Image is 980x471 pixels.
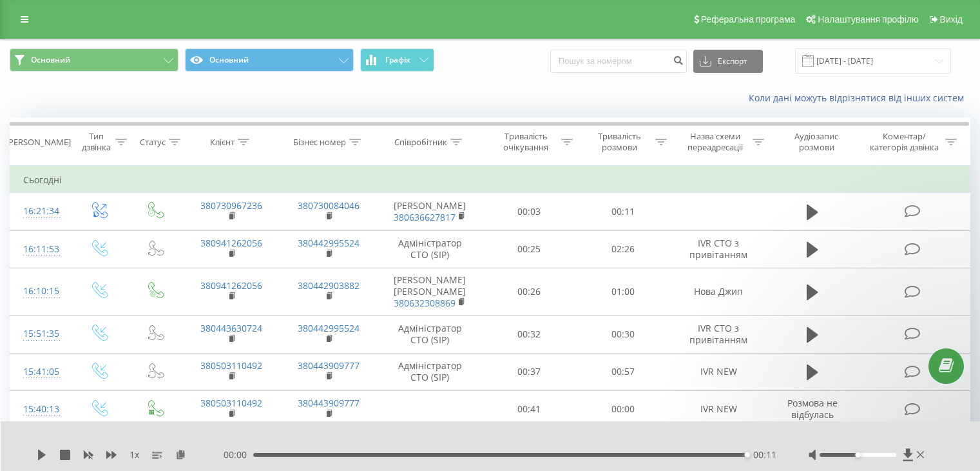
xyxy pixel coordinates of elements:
span: Графік [385,55,410,65]
td: 00:26 [483,268,576,316]
div: Аудіозапис розмови [779,131,854,153]
div: 15:40:13 [23,397,57,422]
td: IVR NEW [669,390,767,428]
span: 00:11 [753,448,776,461]
div: Статус [140,137,166,148]
td: 00:03 [483,193,576,230]
a: 380636627817 [394,211,456,223]
a: Коли дані можуть відрізнятися вiд інших систем [749,92,970,104]
a: 380503110492 [200,359,262,372]
div: Тривалість очікування [494,131,559,153]
a: 380503110492 [200,397,262,409]
div: Співробітник [394,137,447,148]
div: 15:51:35 [23,321,57,346]
button: Експорт [693,50,763,73]
td: Адміністратор СТО (SIP) [378,353,483,390]
span: Налаштування профілю [818,14,918,25]
td: 02:26 [576,230,669,268]
input: Пошук за номером [550,50,687,73]
div: Тип дзвінка [81,131,111,153]
td: 00:25 [483,230,576,268]
div: Accessibility label [745,452,750,457]
td: IVR СТО з привітанням [669,316,767,353]
td: 00:41 [483,390,576,428]
td: 00:37 [483,353,576,390]
td: 00:32 [483,316,576,353]
td: [PERSON_NAME] [378,193,483,230]
a: 380443909777 [298,397,360,409]
a: 380442903882 [298,279,360,292]
div: Клієнт [210,137,235,148]
button: Графік [360,48,434,72]
a: 380632308869 [394,297,456,309]
td: 00:57 [576,353,669,390]
a: 380442995524 [298,322,360,334]
div: Назва схеми переадресації [682,131,749,153]
td: Сьогодні [10,167,970,193]
iframe: Intercom live chat [936,398,967,429]
button: Основний [10,48,178,72]
div: 15:41:05 [23,359,57,385]
a: 380443909777 [298,359,360,372]
td: Адміністратор СТО (SIP) [378,316,483,353]
td: 00:00 [576,390,669,428]
a: 380730084046 [298,199,360,212]
span: Вихід [940,14,963,25]
span: Основний [31,55,70,65]
td: 00:30 [576,316,669,353]
td: IVR NEW [669,353,767,390]
div: Коментар/категорія дзвінка [867,131,942,153]
span: 00:00 [224,448,253,461]
a: 380730967236 [200,199,262,212]
a: 380941262056 [200,237,262,249]
td: Адміністратор СТО (SIP) [378,230,483,268]
button: Основний [185,48,354,72]
div: 16:11:53 [23,237,57,262]
div: Тривалість розмови [588,131,652,153]
td: IVR СТО з привітанням [669,230,767,268]
td: 01:00 [576,268,669,316]
a: 380941262056 [200,279,262,292]
div: 16:21:34 [23,199,57,224]
div: 16:10:15 [23,279,57,304]
a: 380442995524 [298,237,360,249]
td: [PERSON_NAME] [PERSON_NAME] [378,268,483,316]
div: Accessibility label [855,452,860,457]
span: 1 x [130,448,139,461]
div: Бізнес номер [293,137,346,148]
span: Реферальна програма [701,14,796,25]
span: Розмова не відбулась [787,397,838,421]
a: 380443630724 [200,322,262,334]
div: [PERSON_NAME] [6,137,71,148]
td: Нова Джип [669,268,767,316]
td: 00:11 [576,193,669,230]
